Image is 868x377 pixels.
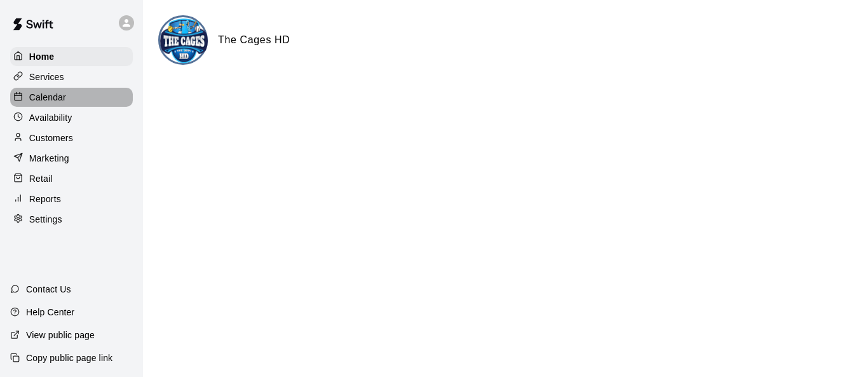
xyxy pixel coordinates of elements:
a: Services [10,67,133,86]
p: Reports [29,193,61,205]
a: Customers [10,128,133,147]
a: Home [10,47,133,66]
p: Copy public page link [26,352,112,364]
a: Settings [10,210,133,229]
a: Availability [10,108,133,127]
a: Reports [10,189,133,209]
p: Retail [29,172,53,185]
a: Calendar [10,88,133,107]
p: Help Center [26,306,74,319]
p: View public page [26,329,95,341]
p: Marketing [29,152,69,165]
p: Services [29,71,64,83]
img: The Cages HD logo [160,17,208,65]
p: Settings [29,213,62,226]
p: Customers [29,132,73,144]
p: Contact Us [26,283,71,296]
h6: The Cages HD [218,32,290,48]
a: Retail [10,169,133,188]
p: Home [29,50,55,63]
p: Calendar [29,91,66,104]
p: Availability [29,111,72,124]
a: Marketing [10,149,133,168]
